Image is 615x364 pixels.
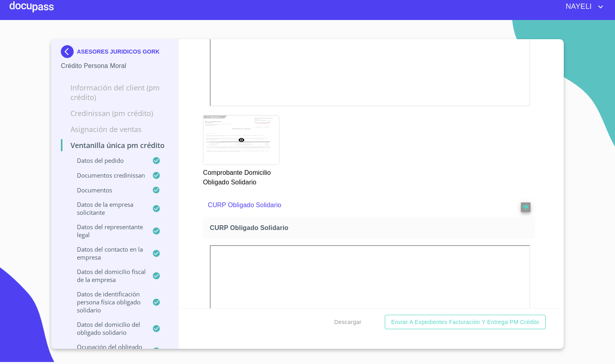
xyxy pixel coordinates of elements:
p: Credinissan (PM crédito) [61,108,169,118]
button: account of current user [560,0,605,13]
span: Enviar a Expedientes Facturación y Entrega PM crédito [391,317,539,327]
span: Descargar [334,317,362,327]
div: ASESORES JURIDICOS GORK [61,45,169,61]
span: NAYELI [560,0,596,13]
p: ASESORES JURIDICOS GORK [77,48,160,55]
span: CURP Obligado Solidario [210,224,532,232]
p: Datos del pedido [61,156,152,164]
img: Docupass spot blue [61,45,77,58]
button: Descargar [331,315,365,330]
p: Ventanilla única PM crédito [61,140,169,150]
p: Comprobante Domicilio Obligado Solidario [203,165,279,187]
p: Información del Client (PM crédito) [61,83,169,102]
p: Asignación de Ventas [61,124,169,134]
p: Datos del domicilio fiscal de la empresa [61,268,152,284]
p: Datos de Identificación Persona Física Obligado Solidario [61,290,152,314]
p: Documentos [61,186,152,194]
p: Datos del contacto en la empresa [61,245,152,261]
p: Datos de la empresa solicitante [61,200,152,216]
p: Crédito Persona Moral [61,61,169,71]
button: Enviar a Expedientes Facturación y Entrega PM crédito [385,315,546,330]
p: Datos del Domicilio del Obligado Solidario [61,320,152,336]
button: reject [521,202,531,212]
p: Datos del representante legal [61,223,152,239]
p: CURP Obligado Solidario [208,200,498,210]
p: Ocupación del Obligado Solidario [61,343,152,359]
p: Documentos CrediNissan [61,171,152,179]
